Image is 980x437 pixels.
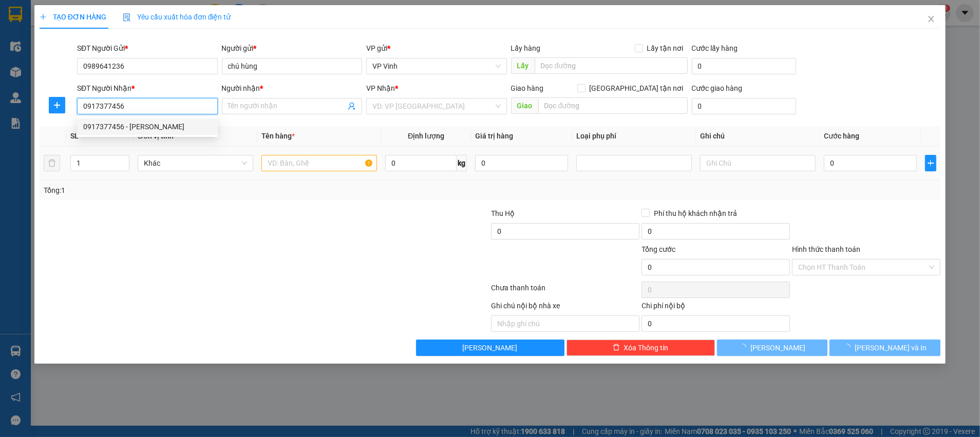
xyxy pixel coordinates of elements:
span: Lấy tận nơi [643,43,688,54]
input: 0 [475,155,568,171]
button: plus [925,155,936,171]
span: Khác [144,155,247,171]
div: Ghi chú nội bộ nhà xe [491,300,639,315]
span: Lấy hàng [511,44,541,52]
div: Chưa thanh toán [490,282,640,300]
span: [GEOGRAPHIC_DATA] tận nơi [586,83,688,94]
button: [PERSON_NAME] [717,340,828,356]
label: Cước giao hàng [692,84,743,92]
span: Giá trị hàng [475,132,513,140]
button: delete [44,155,60,171]
th: Ghi chú [696,126,820,146]
input: VD: Bàn, Ghế [261,155,377,171]
div: Người gửi [222,43,363,54]
div: Chi phí nội bộ [642,300,790,315]
span: loading [739,344,750,351]
label: Hình thức thanh toán [792,245,860,253]
button: [PERSON_NAME] [416,340,564,356]
span: Xóa Thông tin [624,342,669,353]
span: Phí thu hộ khách nhận trả [650,208,741,219]
span: Lấy [511,57,535,74]
input: Dọc đường [535,57,688,74]
img: icon [123,13,131,22]
span: delete [613,344,620,352]
div: SĐT Người Gửi [77,43,218,54]
input: Cước lấy hàng [692,58,796,74]
span: TẠO ĐƠN HÀNG [40,13,106,21]
span: SL [70,132,79,140]
span: Yêu cầu xuất hóa đơn điện tử [123,13,231,21]
span: loading [843,344,855,351]
div: Người nhận [222,83,363,94]
span: plus [49,101,65,109]
input: Nhập ghi chú [491,315,639,332]
input: Ghi Chú [700,155,816,171]
button: deleteXóa Thông tin [567,340,715,356]
span: [PERSON_NAME] [750,342,805,353]
button: plus [49,97,65,113]
span: Giao hàng [511,84,544,92]
span: Đơn vị tính [138,132,176,140]
span: Giao [511,97,538,114]
div: SĐT Người Nhận [77,83,218,94]
span: plus [40,13,47,21]
span: close [927,15,935,23]
span: Tổng cước [642,245,675,253]
span: Tên hàng [261,132,295,140]
span: VP Nhận [366,84,395,92]
button: Close [917,5,946,34]
span: [PERSON_NAME] và In [855,342,927,353]
span: user-add [348,102,356,110]
span: kg [457,155,467,171]
span: plus [926,159,936,167]
div: VP gửi [366,43,507,54]
th: Loại phụ phí [572,126,696,146]
span: VP Vinh [372,58,501,74]
input: Cước giao hàng [692,98,796,114]
button: [PERSON_NAME] và In [830,340,940,356]
input: Dọc đường [538,97,688,114]
span: Cước hàng [824,132,859,140]
label: Cước lấy hàng [692,44,738,52]
span: [PERSON_NAME] [463,342,518,353]
span: Định lượng [408,132,444,140]
div: Tổng: 1 [44,185,379,196]
span: Thu Hộ [491,209,515,217]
